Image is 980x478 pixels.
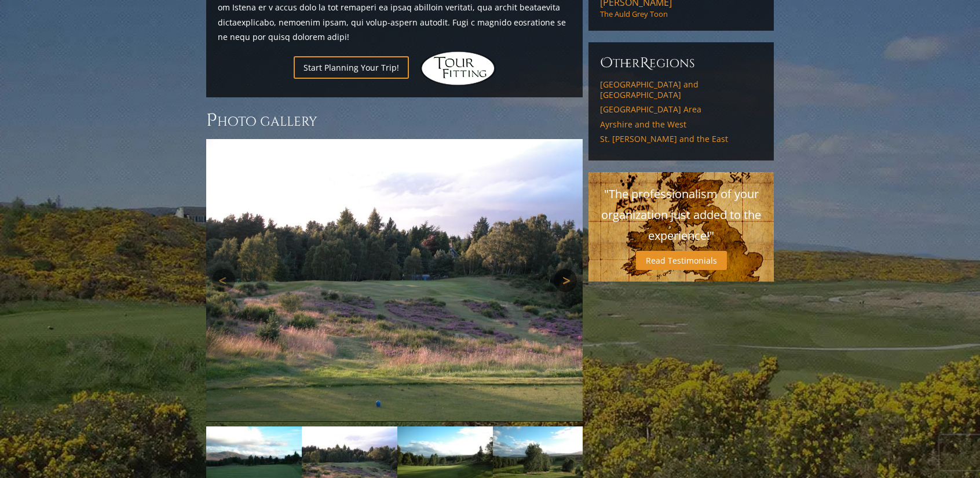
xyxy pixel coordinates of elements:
[600,54,762,72] h6: ther egions
[212,269,235,292] a: Previous
[294,56,409,79] a: Start Planning Your Trip!
[600,79,762,100] a: [GEOGRAPHIC_DATA] and [GEOGRAPHIC_DATA]
[206,109,583,132] h3: Photo Gallery
[420,51,496,86] img: Hidden Links
[600,104,762,115] a: [GEOGRAPHIC_DATA] Area
[600,54,613,72] span: O
[600,134,762,144] a: St. [PERSON_NAME] and the East
[636,251,727,270] a: Read Testimonials
[554,269,577,292] a: Next
[600,119,762,130] a: Ayrshire and the West
[640,54,649,72] span: R
[600,184,762,246] p: "The professionalism of your organization just added to the experience!"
